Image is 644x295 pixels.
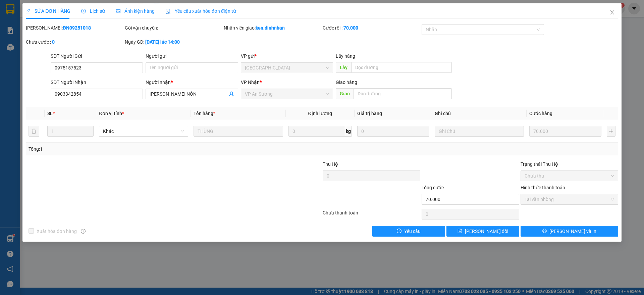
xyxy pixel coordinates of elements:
[165,9,171,14] img: icon
[357,111,382,116] span: Giá trị hàng
[26,9,31,13] span: edit
[323,24,420,32] div: Cước rồi :
[224,24,321,32] div: Nhân viên giao:
[26,8,70,14] span: SỬA ĐƠN HÀNG
[336,62,351,73] span: Lấy
[29,145,249,153] div: Tổng: 1
[458,229,462,234] span: save
[245,63,329,73] span: Đà Nẵng
[607,126,615,137] button: plus
[542,229,547,234] span: printer
[229,91,234,97] span: user-add
[47,111,53,116] span: SL
[194,111,215,116] span: Tên hàng
[26,38,123,46] div: Chưa cước :
[351,62,452,73] input: Dọc đường
[63,25,91,31] b: ĐN09251018
[446,226,519,237] button: save[PERSON_NAME] đổi
[194,126,283,137] input: VD: Bàn, Ghế
[343,25,358,31] b: 70.000
[51,79,143,86] div: SĐT Người Nhận
[529,126,601,137] input: 0
[322,209,421,221] div: Chưa thanh toán
[165,8,236,14] span: Yêu cầu xuất hóa đơn điện tử
[521,226,618,237] button: printer[PERSON_NAME] và In
[241,52,333,60] div: VP gửi
[103,126,184,136] span: Khác
[397,229,401,234] span: exclamation-circle
[521,160,618,168] div: Trạng thái Thu Hộ
[521,185,565,190] label: Hình thức thanh toán
[34,228,79,235] span: Xuất hóa đơn hàng
[549,228,596,235] span: [PERSON_NAME] và In
[323,161,338,167] span: Thu Hộ
[81,9,86,13] span: clock-circle
[99,111,124,116] span: Đơn vị tính
[603,3,622,22] button: Close
[336,88,354,99] span: Giao
[116,9,120,13] span: picture
[529,111,552,116] span: Cước hàng
[256,25,285,31] b: ken.dinhnhan
[125,24,222,32] div: Gói vận chuyển:
[404,228,421,235] span: Yêu cầu
[345,126,352,137] span: kg
[336,80,357,85] span: Giao hàng
[125,38,222,46] div: Ngày GD:
[357,126,429,137] input: 0
[308,111,332,116] span: Định lượng
[241,80,260,85] span: VP Nhận
[145,39,180,45] b: [DATE] lúc 14:00
[354,88,452,99] input: Dọc đường
[52,39,55,45] b: 0
[336,53,355,59] span: Lấy hàng
[525,194,614,204] span: Tại văn phòng
[116,8,155,14] span: Ảnh kiện hàng
[81,8,105,14] span: Lịch sử
[609,10,615,15] span: close
[422,185,444,190] span: Tổng cước
[435,126,524,137] input: Ghi Chú
[372,226,445,237] button: exclamation-circleYêu cầu
[26,24,123,32] div: [PERSON_NAME]:
[81,229,86,234] span: info-circle
[146,79,238,86] div: Người nhận
[245,89,329,99] span: VP An Sương
[29,126,39,137] button: delete
[51,52,143,60] div: SĐT Người Gửi
[432,107,527,120] th: Ghi chú
[465,228,508,235] span: [PERSON_NAME] đổi
[146,52,238,60] div: Người gửi
[525,171,614,181] span: Chưa thu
